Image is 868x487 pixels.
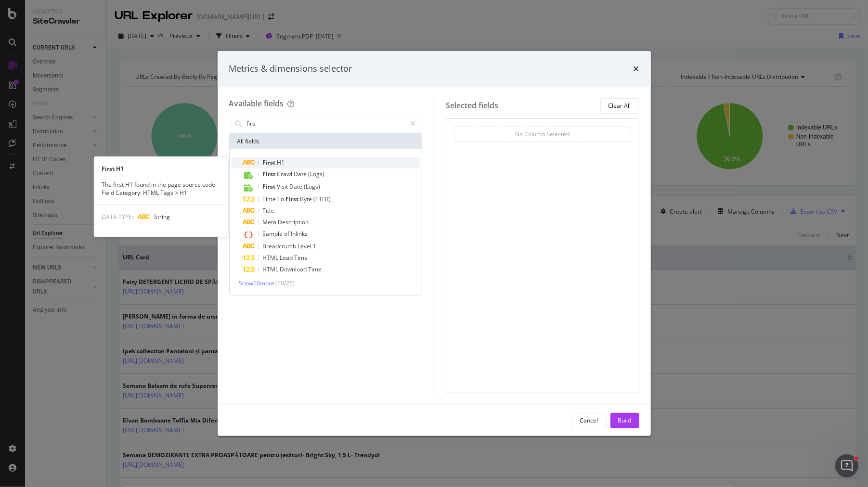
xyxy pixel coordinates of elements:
[280,265,309,273] span: Download
[94,165,228,173] div: First H1
[277,182,290,191] span: Visit
[304,182,321,191] span: (Logs)
[291,230,308,238] span: Inlinks
[309,170,325,178] span: (Logs)
[446,100,498,111] div: Selected fields
[634,63,639,75] div: times
[618,416,632,424] div: Build
[600,98,639,114] button: Clear All
[263,170,277,178] span: First
[309,265,322,273] span: Time
[218,51,651,436] div: modal
[263,195,278,203] span: Time
[229,98,284,109] div: Available fields
[610,413,639,428] button: Build
[286,195,300,203] span: First
[609,102,631,110] div: Clear All
[294,170,309,178] span: Date
[835,454,858,477] iframe: Intercom live chat
[285,230,291,238] span: of
[290,182,304,191] span: Date
[239,279,275,287] span: Show 10 more
[277,158,285,167] span: H1
[246,116,406,131] input: Search by field name
[278,195,286,203] span: To
[263,230,285,238] span: Sample
[572,413,607,428] button: Cancel
[278,218,309,226] span: Description
[263,218,278,226] span: Meta
[230,134,422,149] div: All fields
[276,279,295,287] span: ( 10 / 25 )
[295,254,308,262] span: Time
[298,242,313,250] span: Level
[229,63,352,75] div: Metrics & dimensions selector
[277,170,294,178] span: Crawl
[300,195,314,203] span: Byte
[263,182,277,191] span: First
[94,180,228,197] div: The first H1 found in the page source code. Field Category: HTML Tags > H1
[263,265,280,273] span: HTML
[280,254,295,262] span: Load
[314,195,331,203] span: (TTFB)
[580,416,598,424] div: Cancel
[263,242,298,250] span: Breadcrumb
[313,242,317,250] span: 1
[263,206,274,215] span: Title
[515,130,570,138] div: No Column Selected
[263,254,280,262] span: HTML
[263,158,277,167] span: First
